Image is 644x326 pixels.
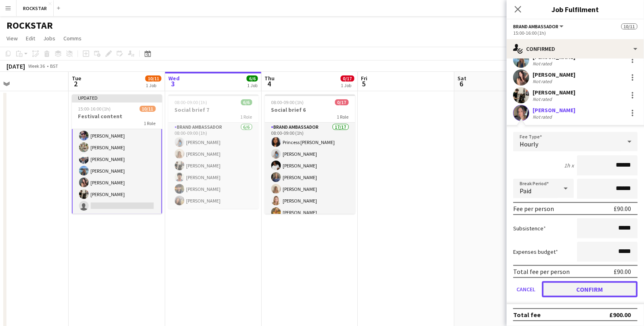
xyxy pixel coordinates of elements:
span: 0/17 [335,99,349,105]
h3: Festival content [72,113,162,120]
div: £900.00 [610,311,631,319]
h3: Social brief 6 [265,106,355,113]
div: [PERSON_NAME] [533,71,575,78]
div: 1h x [564,162,574,169]
div: Not rated [533,61,554,67]
div: 1 Job [146,82,161,88]
h3: Social brief 7 [168,106,259,113]
span: 0/17 [341,75,355,81]
div: Updated [72,94,162,101]
app-job-card: 08:00-09:00 (1h)6/6Social brief 71 RoleBrand Ambassador6/608:00-09:00 (1h)[PERSON_NAME][PERSON_NA... [168,94,259,209]
span: View [6,35,18,42]
div: [PERSON_NAME] [533,89,575,96]
span: 10/11 [140,106,156,112]
div: BST [50,63,58,69]
div: £90.00 [614,205,631,213]
span: Comms [63,35,82,42]
div: Total fee per person [513,267,570,276]
div: Confirmed [507,39,644,59]
span: Sat [458,75,467,82]
span: 1 Role [144,120,156,126]
h1: ROCKSTAR [6,19,53,31]
a: Jobs [40,33,59,44]
a: Comms [60,33,85,44]
span: 1 Role [241,114,252,120]
span: 15:00-16:00 (1h) [78,106,111,112]
span: Wed [168,75,180,82]
div: Fee per person [513,205,554,213]
div: 1 Job [341,82,354,88]
h3: Job Fulfilment [507,4,644,15]
div: Total fee [513,311,541,319]
span: 5 [360,79,368,88]
span: Brand Ambassador [513,23,558,29]
span: 3 [167,79,180,88]
a: Edit [23,33,38,44]
button: Brand Ambassador [513,23,565,29]
label: Expenses budget [513,248,558,255]
span: 08:00-09:00 (1h) [271,99,304,105]
span: Hourly [520,140,538,148]
app-card-role: [PERSON_NAME][PERSON_NAME][PERSON_NAME][PERSON_NAME][PERSON_NAME][PERSON_NAME][PERSON_NAME][PERSO... [72,69,162,215]
app-card-role: Brand Ambassador6/608:00-09:00 (1h)[PERSON_NAME][PERSON_NAME][PERSON_NAME][PERSON_NAME][PERSON_NA... [168,123,259,209]
span: 6/6 [247,75,258,81]
a: View [3,33,21,44]
div: Not rated [533,96,554,102]
app-job-card: Updated15:00-16:00 (1h)10/11Festival content1 Role[PERSON_NAME][PERSON_NAME][PERSON_NAME][PERSON_... [72,94,162,214]
div: [DATE] [6,62,25,70]
span: 10/11 [145,75,162,81]
span: Paid [520,187,531,195]
span: 1 Role [337,114,349,120]
div: £90.00 [614,267,631,276]
span: Week 36 [27,63,47,69]
div: 1 Job [247,82,258,88]
span: 6/6 [241,99,252,105]
span: 6 [457,79,467,88]
span: Edit [26,35,35,42]
div: Not rated [533,114,554,120]
app-job-card: 08:00-09:00 (1h)0/17Social brief 61 RoleBrand Ambassador17/1708:00-09:00 (1h)Princess [PERSON_NAM... [265,94,355,214]
span: Jobs [43,35,55,42]
button: Confirm [542,281,638,297]
button: Cancel [513,281,539,297]
div: Not rated [533,78,554,84]
span: 4 [264,79,275,88]
span: Tue [72,75,81,82]
div: [PERSON_NAME] [533,107,575,114]
span: Fri [361,75,368,82]
button: ROCKSTAR [17,0,54,16]
span: 08:00-09:00 (1h) [175,99,208,105]
div: 15:00-16:00 (1h) [513,30,638,36]
span: 10/11 [621,23,638,29]
label: Subsistence [513,225,546,232]
span: Thu [265,75,275,82]
span: 2 [71,79,81,88]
